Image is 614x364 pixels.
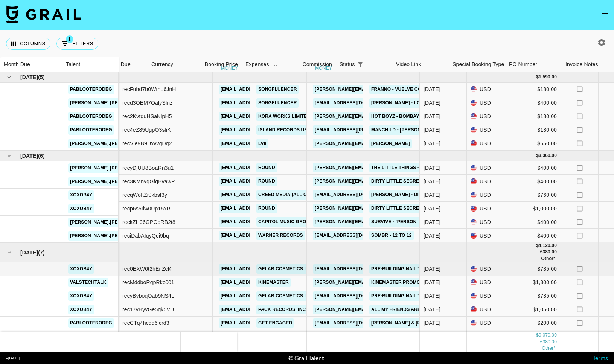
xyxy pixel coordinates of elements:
div: Invoice Notes [565,57,598,72]
a: xoxob4y [68,264,94,274]
div: Status [336,57,392,72]
a: [PERSON_NAME].[PERSON_NAME] [68,163,151,173]
div: $ [536,332,539,339]
div: Special Booking Type [449,57,505,72]
div: USD [467,215,504,229]
div: Jun '25 [424,99,440,107]
a: xoxob4y [68,190,94,200]
div: recFuhd7b0WmL6JnH [122,85,176,93]
div: $ [536,74,539,80]
div: money [315,66,332,70]
div: 9,070.00 [539,332,557,339]
div: $180.00 [504,83,561,96]
button: hide children [4,247,14,258]
a: pablooterodeg [68,125,114,135]
div: rec4eZ85UgpO3sliK [122,126,171,134]
div: Booking Price [205,57,238,72]
a: Get Engaged [256,318,294,328]
div: Month Due [4,57,30,72]
div: USD [467,202,504,215]
a: [EMAIL_ADDRESS][DOMAIN_NAME] [313,291,397,301]
div: £ [540,249,543,255]
div: Currency [148,57,185,72]
div: recMddboRgpRkc001 [122,279,174,286]
a: [PERSON_NAME][EMAIL_ADDRESS][DOMAIN_NAME] [313,85,436,94]
a: dirty little secret - all the American rejects [369,204,496,213]
a: Warner Records [256,231,305,240]
div: Month Due [101,57,148,72]
img: Grail Talent [6,5,81,23]
div: USD [467,188,504,202]
div: 4,120.00 [539,242,557,249]
a: [PERSON_NAME].[PERSON_NAME] [68,98,151,108]
button: Select columns [6,38,50,50]
span: 1 [66,35,73,43]
div: Jun '25 [424,140,440,147]
div: $760.00 [504,188,561,202]
a: [PERSON_NAME] - [PERSON_NAME] [369,332,454,341]
a: [EMAIL_ADDRESS][DOMAIN_NAME] [219,278,303,287]
a: Pre-Building Nail Tips [369,264,430,274]
div: 380.00 [542,339,557,345]
div: USD [467,137,504,151]
a: Gelab Cosmetics LLC [256,291,315,301]
div: recyDjUU8BoaRn3u1 [122,164,174,172]
div: 1 active filter [355,59,366,70]
div: reckZH96GPOoRB2t8 [122,218,175,226]
a: [PERSON_NAME][EMAIL_ADDRESS][DOMAIN_NAME] [313,305,436,314]
a: xoxob4y [68,305,94,314]
div: Video Link [396,57,421,72]
div: 380.00 [542,249,557,255]
a: [PERSON_NAME][EMAIL_ADDRESS][PERSON_NAME][DOMAIN_NAME] [313,278,474,287]
a: [EMAIL_ADDRESS][DOMAIN_NAME] [313,231,397,240]
div: $400.00 [504,161,561,175]
div: $650.00 [504,137,561,151]
div: $180.00 [504,110,561,123]
a: [EMAIL_ADDRESS][DOMAIN_NAME] [219,318,303,328]
a: The Little Things - [PERSON_NAME] [369,163,461,172]
div: recyByboqOab9NS4L [122,292,174,300]
div: $785.00 [504,262,561,276]
div: Status [340,57,355,72]
div: Aug '25 [424,279,440,286]
a: xoxob4y [68,204,94,213]
a: pablooterodeg [68,318,114,328]
a: Manchild - [PERSON_NAME] [369,125,440,135]
a: [EMAIL_ADDRESS][DOMAIN_NAME] [219,231,303,240]
a: LV8 [256,139,268,148]
a: [PERSON_NAME] - Look After You [369,98,457,108]
a: xoxob4y [68,291,94,301]
a: [PERSON_NAME].[PERSON_NAME] [68,231,151,241]
button: Show filters [355,59,366,70]
span: ( 6 ) [38,152,45,160]
div: $400.00 [504,229,561,242]
a: [EMAIL_ADDRESS][DOMAIN_NAME] [219,264,303,274]
div: rec0EXW0t2hEiIZcK [122,265,171,273]
button: hide children [4,151,14,161]
a: Gelab Cosmetics LLC [256,264,315,274]
div: reciDabAIqyQei9bq [122,232,169,239]
a: pablooterodeg [68,85,114,94]
div: $400.00 [504,175,561,188]
a: [PERSON_NAME] & [PERSON_NAME] - Cry For Me - Hook Music Remix [369,318,539,328]
a: Capitol Music Group [256,217,314,227]
div: rec2KvtguHSaNlpH5 [122,113,172,120]
div: USD [467,303,504,317]
div: $400.00 [504,215,561,229]
div: Jul '25 [424,218,440,226]
div: PO Number [505,57,562,72]
a: All My Friends Are Models - [PERSON_NAME] [369,305,486,314]
div: rec17yHyvGe5gk5VU [122,306,174,313]
div: USD [467,229,504,242]
a: [EMAIL_ADDRESS][DOMAIN_NAME] [219,125,303,135]
a: Hot Boyz - BombayMami [369,112,433,121]
div: recd3OEM7OalySlnz [122,99,172,107]
a: [PERSON_NAME][EMAIL_ADDRESS][DOMAIN_NAME] [313,217,436,227]
a: [PERSON_NAME].[PERSON_NAME] [68,139,151,148]
div: $1,300.00 [504,276,561,289]
button: open drawer [597,8,612,23]
div: £ [540,339,543,345]
span: [DATE] [20,152,38,160]
div: Aug '25 [424,306,440,313]
div: PO Number [509,57,537,72]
